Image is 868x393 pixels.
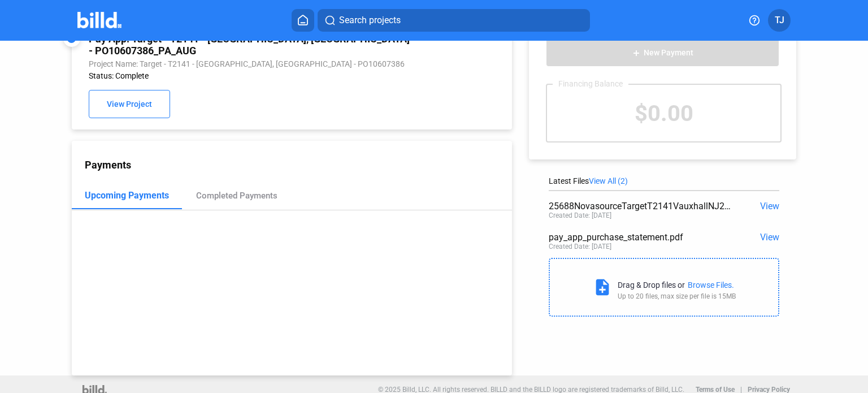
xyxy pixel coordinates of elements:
div: Created Date: [DATE] [549,211,611,219]
span: TJ [775,14,784,27]
span: Search projects [339,14,401,27]
button: New Payment [546,38,779,67]
div: Upcoming Payments [85,190,169,201]
div: pay_app_purchase_statement.pdf [549,232,733,243]
div: $0.00 [547,85,780,141]
span: New Payment [644,49,693,58]
div: Drag & Drop files or [618,280,685,290]
div: Project Name: Target - T2141 - [GEOGRAPHIC_DATA], [GEOGRAPHIC_DATA] - PO10607386 [89,59,414,68]
div: Latest Files [549,176,779,185]
mat-icon: note_add [593,278,612,297]
div: Payments [85,159,512,171]
div: Status: Complete [89,71,414,80]
div: 25688NovasourceTargetT2141VauxhallNJ20230811.pdf [549,201,733,211]
button: View Project [89,90,170,118]
div: Up to 20 files, max size per file is 15MB [618,292,736,300]
div: Pay App: Target - T2141 - [GEOGRAPHIC_DATA], [GEOGRAPHIC_DATA] - PO10607386_PA_AUG [89,33,414,57]
img: Billd Company Logo [77,12,122,28]
span: View Project [107,100,152,109]
mat-icon: add [632,49,641,58]
button: TJ [768,9,791,32]
div: Financing Balance [553,79,628,88]
span: View [760,201,779,211]
div: Created Date: [DATE] [549,243,611,251]
div: Browse Files. [688,280,734,290]
div: Completed Payments [196,191,277,201]
span: View All (2) [589,176,628,185]
button: Search projects [318,9,590,32]
span: View [760,232,779,243]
